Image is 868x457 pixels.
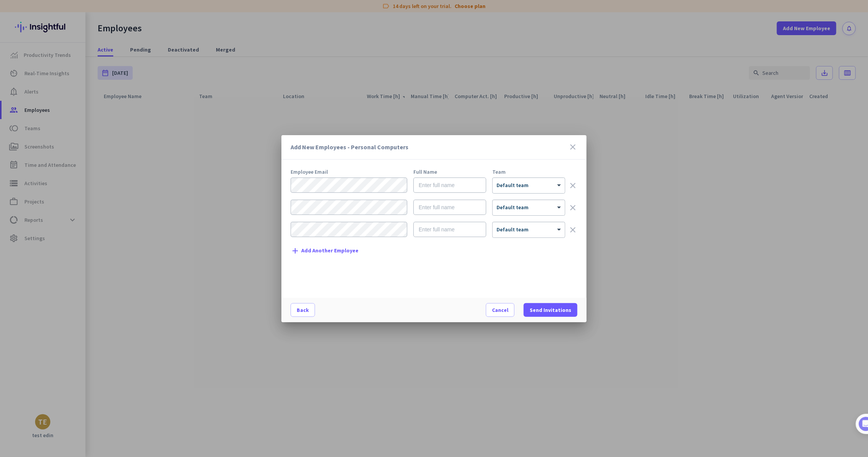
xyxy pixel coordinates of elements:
button: Send Invitations [524,303,577,317]
input: Enter full name [413,178,486,193]
i: close [568,142,577,152]
i: clear [568,203,577,212]
div: Team [492,169,565,174]
div: Employee Email [291,169,407,174]
h3: Add New Employees - Personal Computers [291,144,568,150]
div: Full Name [413,169,486,174]
button: Cancel [486,303,514,317]
i: add [291,246,300,255]
span: Back [297,306,309,314]
span: Send Invitations [530,306,571,314]
span: Add Another Employee [301,248,358,254]
i: clear [568,181,577,190]
i: clear [568,225,577,234]
input: Enter full name [413,200,486,215]
span: Cancel [492,306,508,314]
button: Back [291,303,315,317]
input: Enter full name [413,222,486,237]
